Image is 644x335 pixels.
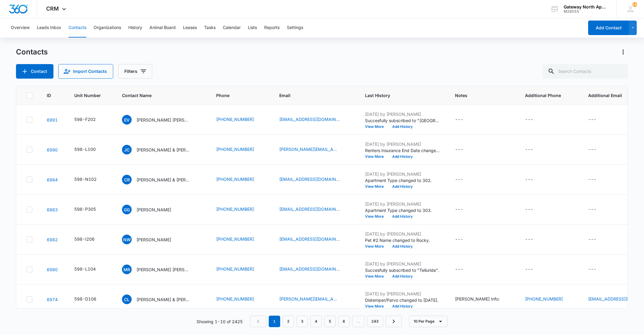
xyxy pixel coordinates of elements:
div: [PERSON_NAME] Info: [455,296,500,302]
div: Contact Name - Griselda Galvan - Select to Edit Field [122,205,182,214]
a: Page 2 [283,316,294,327]
button: View More [365,185,388,188]
a: [PHONE_NUMBER] [216,146,254,152]
span: CRM [46,5,59,12]
span: EV [122,115,132,125]
p: Showing 1-10 of 2425 [197,318,243,325]
a: Navigate to contact details page for Jerron Cox & Daniela Carolina Sanchez Salinas [47,147,58,152]
button: View More [365,275,388,278]
div: Unit Number - 598-L100 - Select to Edit Field [74,146,107,153]
button: View More [365,125,388,128]
p: [PERSON_NAME] & [PERSON_NAME] [PERSON_NAME] [PERSON_NAME] [136,147,191,153]
p: Succesfully subscribed to "Telluride". [365,267,441,273]
p: [DATE] by [PERSON_NAME] [365,171,441,177]
p: [DATE] by [PERSON_NAME] [365,231,441,237]
a: [EMAIL_ADDRESS][DOMAIN_NAME] [279,116,340,122]
a: [PHONE_NUMBER] [216,206,254,212]
div: --- [588,176,596,183]
div: --- [588,116,596,123]
div: Additional Email - - Select to Edit Field [588,146,607,153]
span: Additional Phone [525,92,574,99]
a: [PERSON_NAME][EMAIL_ADDRESS][DOMAIN_NAME] [279,296,340,302]
div: --- [525,266,533,273]
button: Overview [11,18,30,37]
span: CR [122,175,132,184]
a: [PHONE_NUMBER] [216,296,254,302]
nav: Pagination [250,316,402,327]
span: JC [122,145,132,154]
div: 598-F202 [74,116,96,122]
button: Add History [388,155,417,158]
div: --- [588,266,596,273]
p: Renters Insurance End Date changed to [DATE]. [365,147,441,154]
div: Phone - (319) 936-3493 - Select to Edit Field [216,146,265,153]
div: Notes - - Select to Edit Field [455,236,474,243]
a: [EMAIL_ADDRESS][DOMAIN_NAME] [279,176,340,182]
div: Notes - William C. Little Info: - Select to Edit Field [455,296,511,303]
span: Notes [455,92,511,99]
div: 598-P305 [74,206,96,212]
div: Email - vibiana04@icloud.com - Select to Edit Field [279,116,351,123]
div: Contact Name - Michael Ryan Gilley - Select to Edit Field [122,265,202,274]
div: Additional Email - - Select to Edit Field [588,236,607,243]
div: Unit Number - 598-F202 - Select to Edit Field [74,116,107,123]
div: Unit Number - 598-L104 - Select to Edit Field [74,266,107,273]
div: Phone - (423) 310-4385 - Select to Edit Field [216,266,265,273]
div: account id [564,9,608,14]
p: [PERSON_NAME] [136,207,171,213]
a: Navigate to contact details page for Erika Vibiana Garcia [47,117,58,122]
div: Additional Email - - Select to Edit Field [588,176,607,183]
div: Email - corey.little210@yahoo.com - Select to Edit Field [279,296,351,303]
input: Search Contacts [543,64,628,79]
p: [DATE] by [PERSON_NAME] [365,291,441,297]
p: [PERSON_NAME] & [PERSON_NAME] [136,177,191,183]
a: [PHONE_NUMBER] [216,116,254,122]
button: Calendar [223,18,241,37]
div: Phone - (772) 559-4135 - Select to Edit Field [216,236,265,243]
button: 10 Per Page [409,316,447,327]
button: Add History [388,215,417,218]
div: Email - jerron.cox@gmail.com - Select to Edit Field [279,146,351,153]
div: Contact Name - Corey Little & William C. Little - Select to Edit Field [122,294,202,304]
div: Unit Number - 598-D106 - Select to Edit Field [74,296,107,303]
div: Additional Email - - Select to Edit Field [588,266,607,273]
div: Notes - - Select to Edit Field [455,206,474,213]
div: --- [588,206,596,213]
p: [DATE] by [PERSON_NAME] [365,111,441,117]
div: --- [525,206,533,213]
button: Import Contacts [58,64,113,79]
a: [PERSON_NAME][EMAIL_ADDRESS][PERSON_NAME][DOMAIN_NAME] [279,146,340,152]
span: Contact Name [122,92,193,99]
div: --- [588,146,596,153]
span: ID [47,92,51,99]
div: Contact Name - Nadia Watson - Select to Edit Field [122,235,182,244]
button: Actions [618,47,628,57]
a: Navigate to contact details page for Corey Little & William C. Little [47,297,58,302]
a: Page 243 [367,316,383,327]
a: Navigate to contact details page for Cameron Ryan & Kimberly Dale [47,177,58,182]
button: Add Contact [588,21,629,35]
div: account name [564,5,608,9]
a: [PHONE_NUMBER] [216,266,254,272]
button: Add History [388,275,417,278]
div: 598-D106 [74,296,96,302]
div: Additional Phone - (303) 652-7603 - Select to Edit Field [525,296,574,303]
span: GG [122,205,132,214]
div: Unit Number - 598-N102 - Select to Edit Field [74,176,107,183]
a: [EMAIL_ADDRESS][DOMAIN_NAME] [279,236,340,242]
div: --- [525,116,533,123]
div: --- [525,176,533,183]
p: Pet #2 Name changed to Rocky. [365,237,441,243]
div: notifications count [632,2,637,7]
a: [EMAIL_ADDRESS][DOMAIN_NAME] [279,206,340,212]
a: Next Page [386,316,402,327]
div: --- [455,236,463,243]
em: 1 [269,316,280,327]
div: 598-L100 [74,146,96,152]
a: Page 4 [310,316,322,327]
button: View More [365,245,388,248]
button: Contacts [69,18,86,37]
p: [PERSON_NAME] [136,236,171,243]
button: Animal Board [149,18,176,37]
div: Additional Email - - Select to Edit Field [588,116,607,123]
